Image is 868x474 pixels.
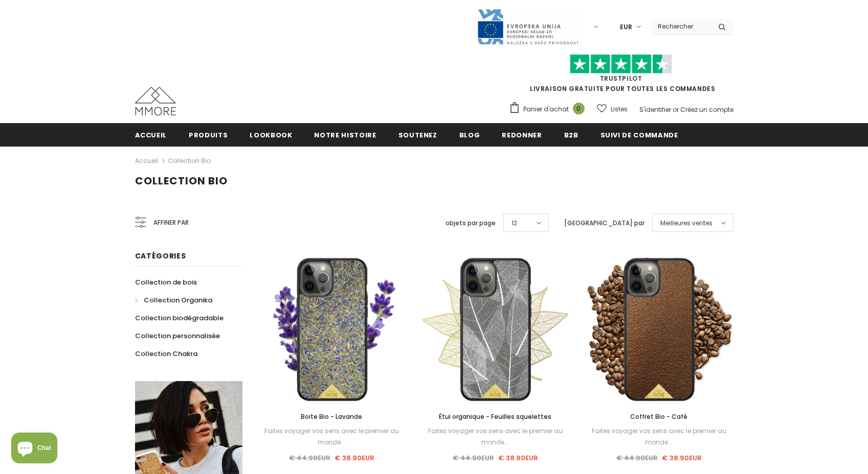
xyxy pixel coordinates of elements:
[135,349,197,359] span: Collection Chakra
[453,453,494,463] span: € 44.90EUR
[153,217,189,228] span: Affiner par
[301,412,362,421] span: Boite Bio - Lavande
[398,130,437,140] span: soutenez
[616,453,658,463] span: € 44.90EUR
[573,103,585,114] span: 0
[611,104,628,114] span: Listes
[135,130,167,140] span: Accueil
[135,345,197,363] a: Collection Chakra
[135,313,224,323] span: Collection biodégradable
[135,87,176,115] img: Cas MMORE
[144,295,212,305] span: Collection Organika
[8,433,60,466] inbox-online-store-chat: Shopify online store chat
[421,411,569,422] a: Étui organique - Feuilles squelettes
[511,218,517,228] span: 12
[680,105,733,114] a: Créez un compte
[600,74,642,83] a: TrustPilot
[189,123,228,146] a: Produits
[250,123,292,146] a: Lookbook
[289,453,330,463] span: € 44.90EUR
[135,155,158,167] a: Accueil
[135,291,212,309] a: Collection Organika
[168,156,211,165] a: Collection Bio
[564,130,578,140] span: B2B
[620,22,632,32] span: EUR
[135,273,197,291] a: Collection de bois
[421,425,569,448] div: Faites voyager vos sens avec le premier au monde...
[258,411,406,422] a: Boite Bio - Lavande
[564,218,644,228] label: [GEOGRAPHIC_DATA] par
[459,123,480,146] a: Blog
[660,218,713,228] span: Meilleures ventes
[477,22,579,31] a: Javni Razpis
[459,130,480,140] span: Blog
[135,251,186,261] span: Catégories
[477,8,579,45] img: Javni Razpis
[570,54,672,74] img: Faites confiance aux étoiles pilotes
[523,104,569,114] span: Panier d'achat
[398,123,437,146] a: soutenez
[439,412,551,421] span: Étui organique - Feuilles squelettes
[600,130,678,140] span: Suivi de commande
[335,453,374,463] span: € 38.90EUR
[597,100,628,118] a: Listes
[585,425,733,448] div: Faites voyager vos sens avec le premier au monde...
[135,327,220,345] a: Collection personnalisée
[662,453,702,463] span: € 38.90EUR
[585,411,733,422] a: Coffret Bio - Café
[135,277,197,287] span: Collection de bois
[314,123,376,146] a: Notre histoire
[498,453,538,463] span: € 38.90EUR
[673,105,679,114] span: or
[135,123,167,146] a: Accueil
[502,123,542,146] a: Redonner
[250,130,292,140] span: Lookbook
[652,19,710,34] input: Search Site
[509,102,590,117] a: Panier d'achat 0
[446,218,496,228] label: objets par page
[189,130,228,140] span: Produits
[639,105,671,114] a: S'identifier
[630,412,687,421] span: Coffret Bio - Café
[509,59,733,93] span: LIVRAISON GRATUITE POUR TOUTES LES COMMANDES
[564,123,578,146] a: B2B
[502,130,542,140] span: Redonner
[258,425,406,448] div: Faites voyager vos sens avec le premier au monde...
[135,309,224,327] a: Collection biodégradable
[314,130,376,140] span: Notre histoire
[135,174,228,188] span: Collection Bio
[600,123,678,146] a: Suivi de commande
[135,331,220,341] span: Collection personnalisée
